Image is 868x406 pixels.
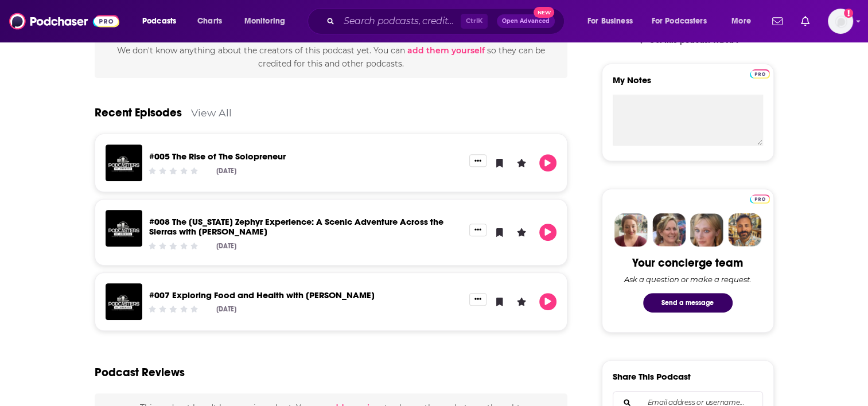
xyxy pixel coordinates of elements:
img: Podchaser Pro [750,69,770,79]
div: Search podcasts, credits, & more... [318,8,575,34]
span: Charts [197,13,222,29]
button: Leave a Rating [513,293,530,310]
a: Recent Episodes [95,106,182,120]
span: New [534,7,554,18]
img: User Profile [828,9,853,34]
div: Ask a question or make a request. [624,275,752,284]
input: Search podcasts, credits, & more... [339,12,461,30]
button: Play [539,224,556,241]
img: #005 The Rise of The Solopreneur [106,145,142,181]
span: For Business [587,13,633,29]
a: Pro website [750,68,770,79]
button: Leave a Rating [513,224,530,241]
h3: Share This Podcast [613,371,691,382]
a: Charts [190,12,229,30]
label: My Notes [613,75,763,95]
div: Community Rating: 0 out of 5 [147,166,199,175]
button: Bookmark Episode [491,293,508,310]
img: Jules Profile [690,213,723,247]
h3: Podcast Reviews [95,365,185,380]
img: Jon Profile [728,213,761,247]
span: We don't know anything about the creators of this podcast yet . You can so they can be credited f... [117,45,545,68]
img: Podchaser - Follow, Share and Rate Podcasts [9,10,119,32]
button: Show More Button [469,154,486,167]
div: Your concierge team [632,256,743,270]
img: #008 The California Zephyr Experience: A Scenic Adventure Across the Sierras with Greg Neft [106,210,142,247]
a: #008 The California Zephyr Experience: A Scenic Adventure Across the Sierras with Greg Neft [149,216,443,237]
button: Leave a Rating [513,154,530,171]
a: #007 Exploring Food and Health with Tonia King [149,290,375,300]
button: Bookmark Episode [491,154,508,171]
span: Monitoring [244,13,285,29]
button: open menu [134,12,191,30]
div: [DATE] [216,167,236,175]
button: open menu [723,12,765,30]
span: Open Advanced [502,18,550,24]
span: Podcasts [142,13,176,29]
a: #005 The Rise of The Solopreneur [149,151,286,162]
span: For Podcasters [652,13,707,29]
div: [DATE] [216,242,236,250]
a: Show notifications dropdown [768,11,787,31]
span: Logged in as MattieVG [828,9,853,34]
img: #007 Exploring Food and Health with Tonia King [106,283,142,320]
img: Barbara Profile [652,213,686,247]
button: add them yourself [407,46,485,55]
button: open menu [579,12,647,30]
button: Send a message [643,293,733,313]
div: [DATE] [216,305,236,313]
button: Bookmark Episode [491,224,508,241]
button: Show More Button [469,224,486,236]
div: Community Rating: 0 out of 5 [147,241,199,250]
svg: Add a profile image [844,9,853,18]
img: Sydney Profile [614,213,648,247]
button: open menu [644,12,723,30]
div: Community Rating: 0 out of 5 [147,305,199,314]
button: Play [539,293,556,310]
button: Open AdvancedNew [497,14,555,28]
button: Play [539,154,556,171]
a: Pro website [750,193,770,204]
button: Show More Button [469,293,486,306]
a: Show notifications dropdown [796,11,814,31]
img: Podchaser Pro [750,194,770,204]
button: open menu [236,12,300,30]
span: Ctrl K [461,14,488,29]
span: More [731,13,751,29]
button: Show profile menu [828,9,853,34]
a: View All [191,107,232,119]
